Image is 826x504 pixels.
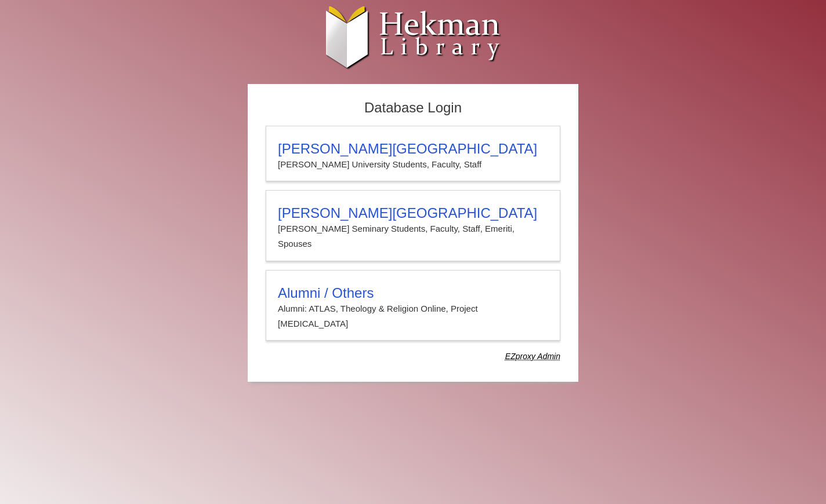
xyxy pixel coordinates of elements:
[505,352,560,361] dfn: Use Alumni login
[266,126,560,181] a: [PERSON_NAME][GEOGRAPHIC_DATA][PERSON_NAME] University Students, Faculty, Staff
[266,190,560,261] a: [PERSON_NAME][GEOGRAPHIC_DATA][PERSON_NAME] Seminary Students, Faculty, Staff, Emeriti, Spouses
[278,285,548,332] summary: Alumni / OthersAlumni: ATLAS, Theology & Religion Online, Project [MEDICAL_DATA]
[278,301,548,332] p: Alumni: ATLAS, Theology & Religion Online, Project [MEDICAL_DATA]
[278,141,548,157] h3: [PERSON_NAME][GEOGRAPHIC_DATA]
[278,285,548,301] h3: Alumni / Others
[260,96,566,120] h2: Database Login
[278,205,548,221] h3: [PERSON_NAME][GEOGRAPHIC_DATA]
[278,221,548,252] p: [PERSON_NAME] Seminary Students, Faculty, Staff, Emeriti, Spouses
[278,157,548,172] p: [PERSON_NAME] University Students, Faculty, Staff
